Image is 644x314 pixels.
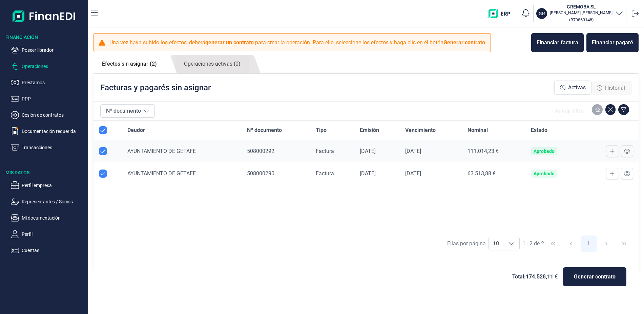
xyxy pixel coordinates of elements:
a: Operaciones activas (0) [175,55,249,73]
div: Aprobado [534,171,555,176]
b: generar un contrato [205,39,254,46]
button: Cuentas [11,246,85,254]
span: Tipo [316,126,327,134]
span: Estado [531,126,547,134]
b: Generar contrato [443,39,485,46]
button: Mi documentación [11,214,85,222]
p: Cesión de contratos [22,111,85,119]
span: 10 [489,237,503,250]
span: Factura [316,148,334,154]
button: Representantes / Socios [11,198,85,206]
button: Documentación requerida [11,127,85,135]
span: Factura [316,170,334,177]
span: Emisión [360,126,379,134]
p: Una vez haya subido los efectos, deberá para crear la operación. Para ello, seleccione los efecto... [109,39,486,47]
p: Poseer librador [22,46,85,54]
img: erp [489,9,515,18]
span: 508000290 [247,170,274,177]
div: Historial [591,81,630,95]
button: Préstamos [11,78,85,87]
div: Activas [554,81,591,95]
button: First Page [545,235,561,252]
span: AYUNTAMIENTO DE GETAFE [127,170,196,177]
div: 111.014,23 € [468,148,520,155]
button: Next Page [598,235,615,252]
span: Nominal [468,126,488,134]
button: Operaciones [11,62,85,70]
p: Mi documentación [22,214,85,222]
button: Last Page [616,235,632,252]
small: Copiar cif [569,17,594,22]
img: Logo de aplicación [13,5,76,27]
button: Financiar pagaré [586,33,639,52]
div: Row Unselected null [99,147,107,155]
div: Financiar factura [537,39,578,47]
span: Nº documento [247,126,282,134]
span: 1 - 2 de 2 [522,241,544,246]
div: All items selected [99,126,107,134]
div: [DATE] [405,148,457,155]
div: Financiar pagaré [592,39,633,47]
div: Choose [503,237,519,250]
p: Cuentas [22,246,85,254]
button: Generar contrato [563,267,626,286]
button: Previous Page [563,235,579,252]
div: [DATE] [360,148,394,155]
span: AYUNTAMIENTO DE GETAFE [127,148,196,154]
p: Facturas y pagarés sin asignar [100,82,211,93]
div: Row Unselected null [99,170,107,178]
span: Total: 174.528,11 € [512,273,558,281]
div: Filas por página [447,240,486,248]
button: Poseer librador [11,46,85,54]
button: Page 1 [581,235,597,252]
p: Perfil [22,230,85,238]
p: Representantes / Socios [22,198,85,206]
a: Efectos sin asignar (2) [94,55,165,73]
p: PPP [22,95,85,103]
p: Operaciones [22,62,85,70]
button: Perfil [11,230,85,238]
button: Transacciones [11,143,85,152]
p: Transacciones [22,143,85,152]
button: GRGREMOBA SL[PERSON_NAME] [PERSON_NAME](B79863148) [536,3,623,24]
div: [DATE] [360,170,394,177]
span: Generar contrato [574,273,616,281]
span: 508000292 [247,148,274,154]
span: Activas [568,84,586,92]
span: Historial [605,84,625,92]
span: Vencimiento [405,126,436,134]
div: 63.513,88 € [468,170,520,177]
div: [DATE] [405,170,457,177]
span: Deudor [127,126,145,134]
div: Aprobado [534,149,555,154]
button: Nº documento [100,104,155,118]
p: GR [539,10,545,17]
p: [PERSON_NAME] [PERSON_NAME] [550,10,612,16]
p: Préstamos [22,78,85,87]
h3: GREMOBA SL [550,3,612,10]
p: Documentación requerida [22,127,85,135]
button: Perfil empresa [11,181,85,189]
button: Financiar factura [531,33,584,52]
button: PPP [11,95,85,103]
p: Perfil empresa [22,181,85,189]
button: Cesión de contratos [11,111,85,119]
